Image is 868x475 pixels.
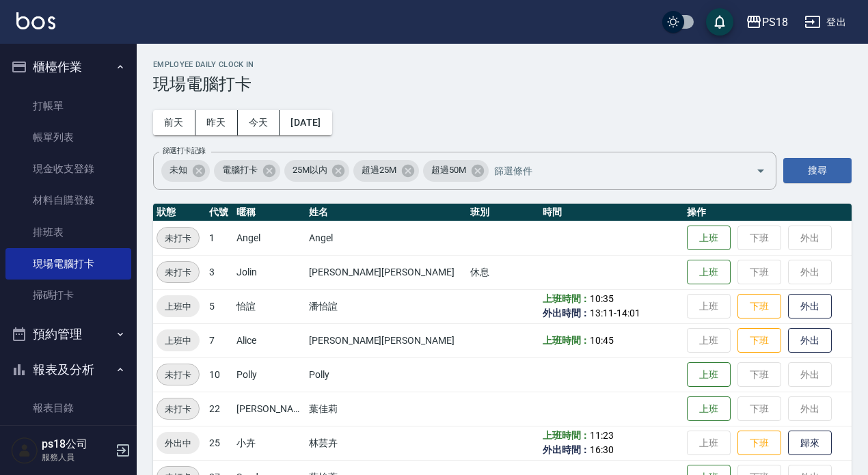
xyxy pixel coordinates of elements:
img: Person [11,437,38,464]
td: Polly [306,357,467,392]
a: 報表目錄 [5,392,131,424]
button: save [706,8,733,36]
button: 預約管理 [5,316,131,352]
p: 服務人員 [42,451,111,463]
a: 消費分析儀表板 [5,424,131,456]
span: 超過50M [423,163,474,177]
button: Open [750,160,772,182]
span: 未打卡 [157,402,199,416]
div: 未知 [161,160,210,182]
span: 外出中 [157,436,200,450]
button: 上班 [687,396,731,422]
span: 上班中 [157,334,200,348]
a: 現場電腦打卡 [5,248,131,280]
button: 歸來 [788,431,832,456]
b: 上班時間： [543,293,591,304]
b: 上班時間： [543,335,591,346]
td: Angel [233,221,306,255]
span: 14:01 [616,308,640,318]
td: 葉佳莉 [306,392,467,426]
td: [PERSON_NAME] [233,392,306,426]
button: 櫃檯作業 [5,49,131,85]
td: 5 [206,289,233,323]
td: Jolin [233,255,306,289]
span: 25M以內 [284,163,336,177]
th: 班別 [467,204,539,221]
button: 上班 [687,260,731,285]
div: PS18 [762,14,788,31]
button: 報表及分析 [5,352,131,388]
td: Alice [233,323,306,357]
td: 林芸卉 [306,426,467,460]
span: 10:45 [590,335,614,346]
label: 篩選打卡記錄 [163,146,206,156]
a: 掃碼打卡 [5,280,131,311]
button: 前天 [153,110,195,135]
td: 3 [206,255,233,289]
td: 休息 [467,255,539,289]
button: 搜尋 [783,158,852,183]
td: Polly [233,357,306,392]
button: 下班 [737,294,781,319]
button: [DATE] [280,110,331,135]
a: 打帳單 [5,90,131,122]
span: 電腦打卡 [214,163,266,177]
button: 外出 [788,294,832,319]
img: Logo [16,12,55,29]
b: 上班時間： [543,430,591,441]
td: 潘怡諠 [306,289,467,323]
span: 未打卡 [157,231,199,245]
span: 11:23 [590,430,614,441]
th: 狀態 [153,204,206,221]
td: 7 [206,323,233,357]
a: 現金收支登錄 [5,153,131,185]
td: Angel [306,221,467,255]
span: 未打卡 [157,265,199,280]
input: 篩選條件 [491,159,732,182]
th: 姓名 [306,204,467,221]
b: 外出時間： [543,308,591,318]
button: 昨天 [195,110,238,135]
h2: Employee Daily Clock In [153,60,852,69]
td: 小卉 [233,426,306,460]
span: 上班中 [157,299,200,314]
button: 下班 [737,328,781,353]
td: 22 [206,392,233,426]
th: 時間 [539,204,684,221]
b: 外出時間： [543,444,591,455]
div: 超過50M [423,160,489,182]
td: [PERSON_NAME][PERSON_NAME] [306,323,467,357]
h5: ps18公司 [42,437,111,451]
span: 超過25M [353,163,405,177]
th: 代號 [206,204,233,221]
h3: 現場電腦打卡 [153,74,852,94]
span: 16:30 [590,444,614,455]
button: PS18 [740,8,794,36]
a: 帳單列表 [5,122,131,153]
span: 13:11 [590,308,614,318]
td: - [539,289,684,323]
td: 10 [206,357,233,392]
span: 未打卡 [157,368,199,382]
a: 材料自購登錄 [5,185,131,216]
th: 操作 [683,204,852,221]
td: 1 [206,221,233,255]
td: 怡諠 [233,289,306,323]
span: 10:35 [590,293,614,304]
td: [PERSON_NAME][PERSON_NAME] [306,255,467,289]
th: 暱稱 [233,204,306,221]
div: 電腦打卡 [214,160,280,182]
button: 登出 [799,10,852,35]
button: 下班 [737,431,781,456]
span: 未知 [161,163,195,177]
button: 外出 [788,328,832,353]
div: 超過25M [353,160,419,182]
div: 25M以內 [284,160,350,182]
a: 排班表 [5,217,131,248]
button: 上班 [687,362,731,388]
button: 上班 [687,226,731,251]
td: 25 [206,426,233,460]
button: 今天 [238,110,280,135]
